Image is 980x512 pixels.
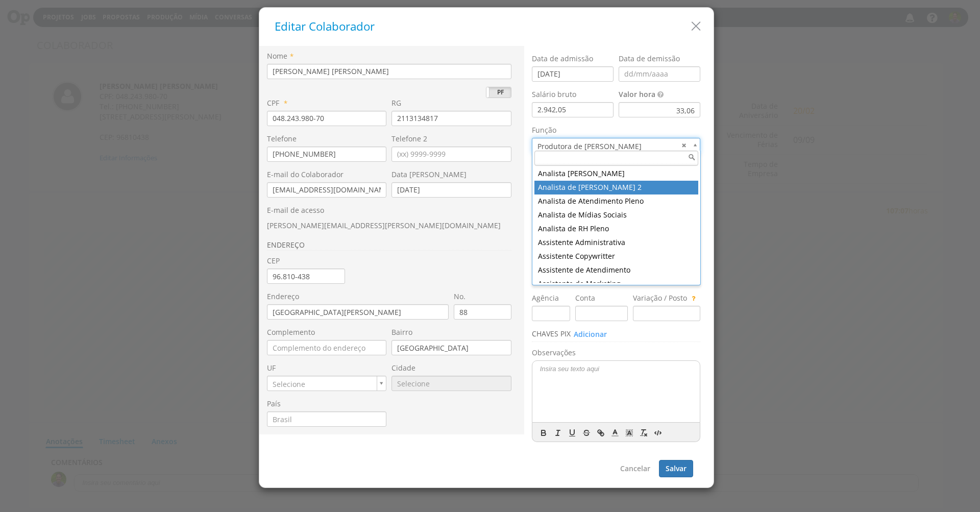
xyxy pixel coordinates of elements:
div: Assistente Administrativa [534,236,698,250]
div: Assistente de Atendimento [534,263,698,277]
div: Analista de Mídias Sociais [534,208,698,222]
div: Analista de RH Pleno [534,222,698,236]
div: Analista de [PERSON_NAME] 2 [534,181,698,194]
div: Assistente de Marketing [534,277,698,291]
div: Assistente Copywritter [534,250,698,263]
div: Analista [PERSON_NAME] [534,167,698,181]
div: Analista de Atendimento Pleno [534,194,698,208]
